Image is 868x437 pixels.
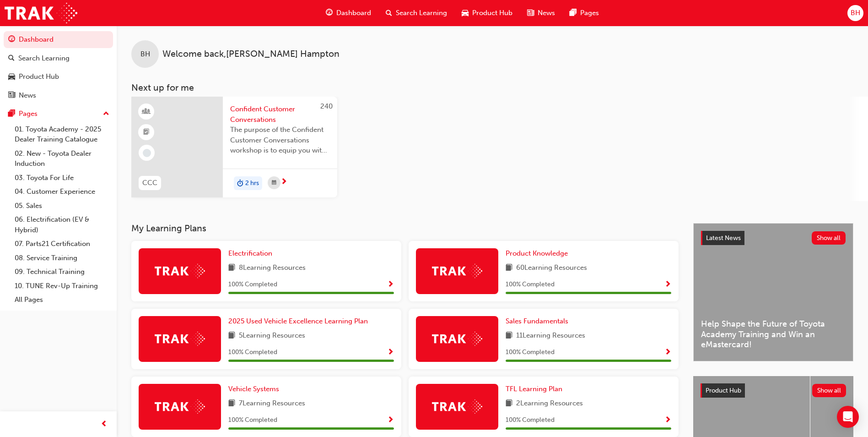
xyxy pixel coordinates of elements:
[506,262,512,274] span: book-icon
[387,349,394,357] span: Show Progress
[4,105,113,122] button: Pages
[11,213,113,237] a: 06. Electrification (EV & Hybrid)
[143,106,150,118] span: learningResourceType_INSTRUCTOR_LED-icon
[162,49,340,60] span: Welcome back , [PERSON_NAME] Hampton
[454,4,520,22] a: car-iconProduct Hub
[462,7,469,19] span: car-icon
[8,110,15,118] span: pages-icon
[432,264,482,278] img: Trak
[387,416,394,425] span: Show Progress
[664,416,671,425] span: Show Progress
[320,102,333,110] span: 240
[506,398,512,410] span: book-icon
[228,279,277,290] span: 100 % Completed
[516,398,583,410] span: 2 Learning Resources
[11,251,113,265] a: 08. Service Training
[4,29,113,105] button: DashboardSearch LearningProduct HubNews
[18,53,70,64] div: Search Learning
[701,383,846,398] a: Product HubShow all
[228,347,277,358] span: 100 % Completed
[562,4,606,22] a: pages-iconPages
[155,332,205,346] img: Trak
[527,7,534,19] span: news-icon
[228,262,235,274] span: book-icon
[228,385,279,393] span: Vehicle Systems
[851,8,860,18] span: BH
[847,5,863,21] button: BH
[336,8,371,18] span: Dashboard
[19,90,36,101] div: News
[701,319,846,350] span: Help Shape the Future of Toyota Academy Training and Win an eMastercard!
[326,7,333,19] span: guage-icon
[11,185,113,199] a: 04. Customer Experience
[143,149,151,157] span: learningRecordVerb_NONE-icon
[386,7,392,19] span: search-icon
[8,36,15,44] span: guage-icon
[506,279,555,290] span: 100 % Completed
[245,178,259,189] span: 2 hrs
[8,55,15,63] span: search-icon
[155,399,205,414] img: Trak
[4,68,113,85] a: Product Hub
[5,3,77,23] img: Trak
[570,7,577,19] span: pages-icon
[506,347,555,358] span: 100 % Completed
[4,87,113,104] a: News
[387,347,394,358] button: Show Progress
[538,8,555,18] span: News
[8,92,15,100] span: news-icon
[101,419,108,430] span: prev-icon
[142,178,157,188] span: CCC
[664,279,671,290] button: Show Progress
[693,223,853,361] a: Latest NewsShow allHelp Shape the Future of Toyota Academy Training and Win an eMastercard!
[580,8,599,18] span: Pages
[506,415,555,426] span: 100 % Completed
[8,73,15,81] span: car-icon
[506,384,566,394] a: TFL Learning Plan
[506,385,562,393] span: TFL Learning Plan
[378,4,454,22] a: search-iconSearch Learning
[228,384,283,394] a: Vehicle Systems
[396,8,447,18] span: Search Learning
[812,384,846,397] button: Show all
[664,349,671,357] span: Show Progress
[506,249,568,257] span: Product Knowledge
[228,398,235,410] span: book-icon
[228,316,372,327] a: 2025 Used Vehicle Excellence Learning Plan
[701,231,846,246] a: Latest NewsShow all
[506,317,568,325] span: Sales Fundamentals
[506,330,512,342] span: book-icon
[131,97,337,197] a: 240CCCConfident Customer ConversationsThe purpose of the Confident Customer Conversations worksho...
[143,126,150,138] span: booktick-icon
[228,415,277,426] span: 100 % Completed
[11,293,113,307] a: All Pages
[11,237,113,251] a: 07. Parts21 Certification
[318,4,378,22] a: guage-iconDashboard
[664,415,671,426] button: Show Progress
[4,50,113,67] a: Search Learning
[664,281,671,289] span: Show Progress
[239,262,306,274] span: 8 Learning Resources
[19,71,59,82] div: Product Hub
[239,398,305,410] span: 7 Learning Resources
[11,279,113,293] a: 10. TUNE Rev-Up Training
[520,4,562,22] a: news-iconNews
[812,231,846,245] button: Show all
[472,8,512,18] span: Product Hub
[387,279,394,290] button: Show Progress
[664,347,671,358] button: Show Progress
[11,147,113,171] a: 02. New - Toyota Dealer Induction
[239,330,305,342] span: 5 Learning Resources
[706,234,741,242] span: Latest News
[387,281,394,289] span: Show Progress
[228,330,235,342] span: book-icon
[103,108,109,120] span: up-icon
[506,248,571,259] a: Product Knowledge
[837,406,859,428] div: Open Intercom Messenger
[237,177,243,189] span: duration-icon
[11,171,113,185] a: 03. Toyota For Life
[228,249,272,257] span: Electrification
[228,248,276,259] a: Electrification
[506,316,572,327] a: Sales Fundamentals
